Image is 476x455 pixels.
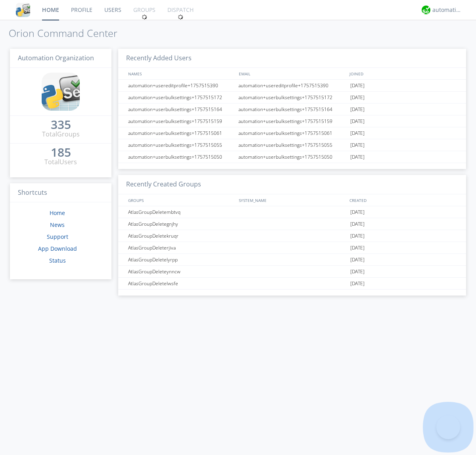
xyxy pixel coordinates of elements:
[236,139,348,151] div: automation+userbulksettings+1757515055
[126,230,236,242] div: AtlasGroupDeletekruqr
[118,278,466,290] a: AtlasGroupDeletelwsfe[DATE]
[236,127,348,139] div: automation+userbulksettings+1757515061
[118,218,466,230] a: AtlasGroupDeletegnjhy[DATE]
[118,104,466,115] a: automation+userbulksettings+1757515164automation+userbulksettings+1757515164[DATE]
[126,104,236,115] div: automation+userbulksettings+1757515164
[51,148,71,157] a: 185
[350,92,365,104] span: [DATE]
[118,254,466,266] a: AtlasGroupDeletelyrpp[DATE]
[347,194,459,206] div: CREATED
[118,230,466,242] a: AtlasGroupDeletekruqr[DATE]
[126,68,235,79] div: NAMES
[126,254,236,265] div: AtlasGroupDeletelyrpp
[118,206,466,218] a: AtlasGroupDeletembtvq[DATE]
[350,230,365,242] span: [DATE]
[126,92,236,103] div: automation+userbulksettings+1757515172
[118,266,466,278] a: AtlasGroupDeleteynncw[DATE]
[42,73,80,111] img: cddb5a64eb264b2086981ab96f4c1ba7
[422,6,430,14] img: d2d01cd9b4174d08988066c6d424eccd
[10,183,111,203] h3: Shortcuts
[118,127,466,139] a: automation+userbulksettings+1757515061automation+userbulksettings+1757515061[DATE]
[126,115,236,127] div: automation+userbulksettings+1757515159
[118,242,466,254] a: AtlasGroupDeleterjiva[DATE]
[126,151,236,163] div: automation+userbulksettings+1757515050
[118,139,466,151] a: automation+userbulksettings+1757515055automation+userbulksettings+1757515055[DATE]
[118,92,466,104] a: automation+userbulksettings+1757515172automation+userbulksettings+1757515172[DATE]
[142,14,147,20] img: spin.svg
[42,130,80,139] div: Total Groups
[118,151,466,163] a: automation+userbulksettings+1757515050automation+userbulksettings+1757515050[DATE]
[237,68,347,79] div: EMAIL
[350,206,365,218] span: [DATE]
[236,151,348,163] div: automation+userbulksettings+1757515050
[118,80,466,92] a: automation+usereditprofile+1757515390automation+usereditprofile+1757515390[DATE]
[18,54,94,62] span: Automation Organization
[118,115,466,127] a: automation+userbulksettings+1757515159automation+userbulksettings+1757515159[DATE]
[350,104,365,115] span: [DATE]
[350,151,365,163] span: [DATE]
[350,266,365,278] span: [DATE]
[126,194,235,206] div: GROUPS
[126,206,236,218] div: AtlasGroupDeletembtvq
[178,14,183,20] img: spin.svg
[126,218,236,230] div: AtlasGroupDeletegnjhy
[50,209,65,217] a: Home
[350,242,365,254] span: [DATE]
[126,266,236,277] div: AtlasGroupDeleteynncw
[236,80,348,91] div: automation+usereditprofile+1757515390
[350,80,365,92] span: [DATE]
[118,49,466,68] h3: Recently Added Users
[350,254,365,266] span: [DATE]
[236,104,348,115] div: automation+userbulksettings+1757515164
[350,278,365,290] span: [DATE]
[350,218,365,230] span: [DATE]
[126,127,236,139] div: automation+userbulksettings+1757515061
[44,157,77,167] div: Total Users
[38,245,77,252] a: App Download
[432,6,462,14] div: automation+atlas
[118,175,466,194] h3: Recently Created Groups
[237,194,347,206] div: SYSTEM_NAME
[49,257,66,264] a: Status
[236,92,348,103] div: automation+userbulksettings+1757515172
[350,115,365,127] span: [DATE]
[126,139,236,151] div: automation+userbulksettings+1757515055
[436,415,460,439] iframe: Toggle Customer Support
[236,115,348,127] div: automation+userbulksettings+1757515159
[126,278,236,289] div: AtlasGroupDeletelwsfe
[51,121,71,130] a: 335
[347,68,459,79] div: JOINED
[51,148,71,156] div: 185
[126,242,236,253] div: AtlasGroupDeleterjiva
[350,127,365,139] span: [DATE]
[126,80,236,91] div: automation+usereditprofile+1757515390
[350,139,365,151] span: [DATE]
[51,121,71,129] div: 335
[47,233,68,240] a: Support
[16,3,30,17] img: cddb5a64eb264b2086981ab96f4c1ba7
[50,221,65,228] a: News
